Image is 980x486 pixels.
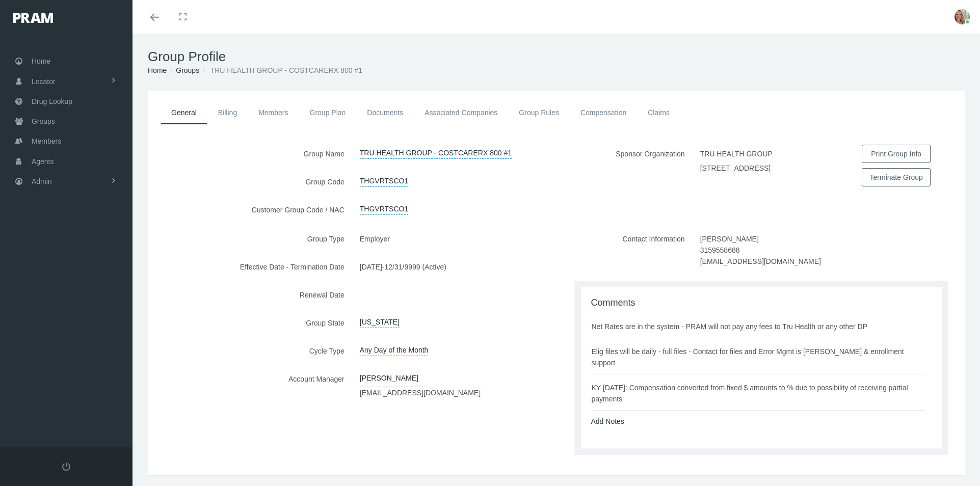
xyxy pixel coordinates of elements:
div: KY [DATE]: Compensation converted from fixed $ amounts to % due to possibility of receiving parti... [592,382,925,404]
label: [EMAIL_ADDRESS][DOMAIN_NAME] [360,387,481,398]
span: Locator [32,72,56,91]
a: Associated Companies [414,101,508,124]
label: [STREET_ADDRESS] [700,163,771,174]
img: S_Profile_Picture_15372.jpg [955,9,970,24]
span: Any Day of the Month [360,342,429,356]
label: Employer [360,230,398,248]
span: Admin [32,172,52,191]
label: Group Type [148,230,352,248]
label: Contact Information [557,230,693,271]
a: THGVRTSCO1 [360,201,408,215]
span: Agents [32,152,54,171]
a: THGVRTSCO1 [360,173,408,187]
label: Group Code [148,173,352,191]
a: Compensation [570,101,637,124]
button: Terminate Group [862,168,931,186]
h1: Group Profile [148,49,965,65]
span: TRU HEALTH GROUP - COSTCARERX 800 #1 [210,66,362,74]
a: Home [148,66,167,74]
label: [EMAIL_ADDRESS][DOMAIN_NAME] [700,256,821,267]
label: [DATE] [360,258,382,276]
a: TRU HEALTH GROUP - COSTCARERX 800 #1 [360,145,512,159]
label: Renewal Date [148,286,352,304]
div: Elig files will be daily - full files - Contact for files and Error Mgmt is [PERSON_NAME] & enrol... [592,346,925,368]
a: Group Plan [299,101,357,124]
label: Customer Group Code / NAC [148,201,352,219]
a: Groups [176,66,199,74]
label: Sponsor Organization [557,145,693,192]
a: Documents [356,101,414,124]
span: Groups [32,112,55,131]
div: - [352,258,557,276]
span: Members [32,131,61,151]
label: Group State [148,314,352,332]
a: Add Notes [591,417,624,425]
h1: Comments [591,298,932,309]
a: General [161,101,207,124]
label: Effective Date - Termination Date [148,258,352,276]
label: Cycle Type [148,342,352,360]
label: Group Name [148,145,352,163]
a: Claims [637,101,680,124]
button: Print Group Info [862,145,931,163]
a: Billing [207,101,248,124]
a: [US_STATE] [360,314,400,328]
a: Group Rules [508,101,570,124]
label: 12/31/9999 [385,258,420,276]
span: Drug Lookup [32,92,72,111]
span: Home [32,51,50,71]
label: 3159558688 [700,245,740,256]
label: (Active) [422,258,454,276]
label: Account Manager [148,370,352,402]
label: TRU HEALTH GROUP [700,145,780,163]
div: Net Rates are in the system - PRAM will not pay any fees to Tru Health or any other DP [592,321,878,332]
a: Members [248,101,299,124]
a: [PERSON_NAME] [360,370,426,387]
img: PRAM_20_x_78.png [13,13,53,23]
label: [PERSON_NAME] [700,230,766,245]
